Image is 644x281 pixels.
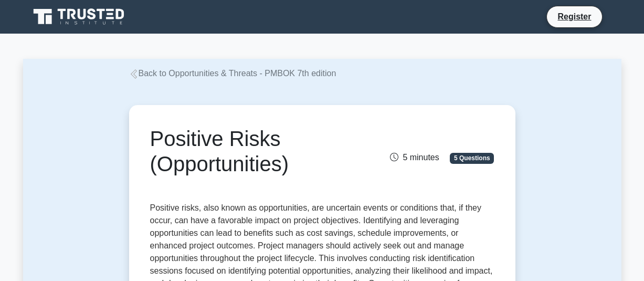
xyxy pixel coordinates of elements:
a: Register [551,10,597,23]
a: Back to Opportunities & Threats - PMBOK 7th edition [129,69,336,78]
span: 5 minutes [390,153,439,162]
span: 5 Questions [450,153,494,163]
h1: Positive Risks (Opportunities) [150,126,375,176]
